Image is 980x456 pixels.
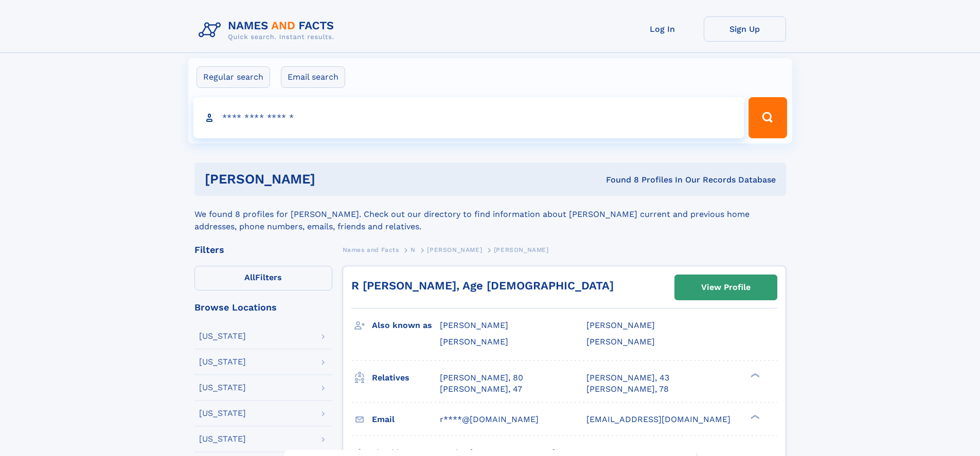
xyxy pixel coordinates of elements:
[193,97,744,138] input: search input
[749,97,787,138] button: Search Button
[748,413,760,420] div: ❯
[194,16,343,44] img: Logo Names and Facts
[586,414,730,424] span: [EMAIL_ADDRESS][DOMAIN_NAME]
[586,320,655,330] span: [PERSON_NAME]
[194,303,332,312] div: Browse Locations
[244,272,255,282] span: All
[586,337,655,346] span: [PERSON_NAME]
[199,409,246,417] div: [US_STATE]
[748,372,760,378] div: ❯
[675,275,777,300] a: View Profile
[411,243,416,256] a: N
[440,337,508,346] span: [PERSON_NAME]
[427,246,482,253] span: [PERSON_NAME]
[621,16,704,42] a: Log In
[343,243,399,256] a: Names and Facts
[194,266,332,290] label: Filters
[194,245,332,254] div: Filters
[701,276,751,299] div: View Profile
[199,332,246,340] div: [US_STATE]
[372,411,440,428] h3: Email
[351,279,614,292] a: R [PERSON_NAME], Age [DEMOGRAPHIC_DATA]
[586,372,669,384] a: [PERSON_NAME], 43
[199,358,246,366] div: [US_STATE]
[372,369,440,387] h3: Relatives
[494,246,549,253] span: [PERSON_NAME]
[460,174,776,186] div: Found 8 Profiles In Our Records Database
[704,16,786,42] a: Sign Up
[205,173,461,186] h1: [PERSON_NAME]
[411,246,416,253] span: N
[199,384,246,392] div: [US_STATE]
[372,317,440,334] h3: Also known as
[194,196,786,233] div: We found 8 profiles for [PERSON_NAME]. Check out our directory to find information about [PERSON_...
[281,66,345,88] label: Email search
[427,243,482,256] a: [PERSON_NAME]
[586,384,669,395] a: [PERSON_NAME], 78
[197,66,270,88] label: Regular search
[440,320,508,330] span: [PERSON_NAME]
[440,384,522,395] a: [PERSON_NAME], 47
[199,435,246,443] div: [US_STATE]
[440,372,523,384] a: [PERSON_NAME], 80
